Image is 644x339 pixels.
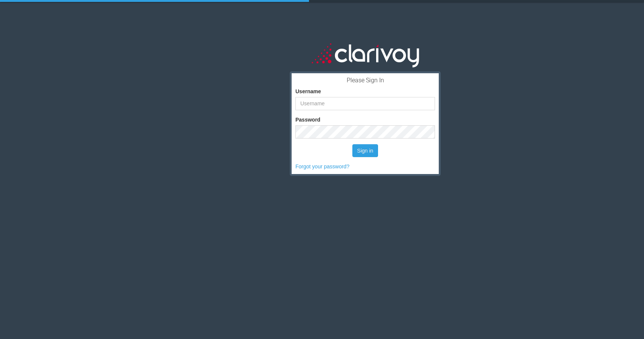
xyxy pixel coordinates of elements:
h3: Please Sign In [295,77,435,84]
button: Sign in [352,144,378,157]
label: Password [295,116,320,123]
img: clarivoy_whitetext_transbg.svg [312,42,419,68]
a: Forgot your password? [295,163,349,169]
input: Username [295,97,435,110]
label: Username [295,88,321,95]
